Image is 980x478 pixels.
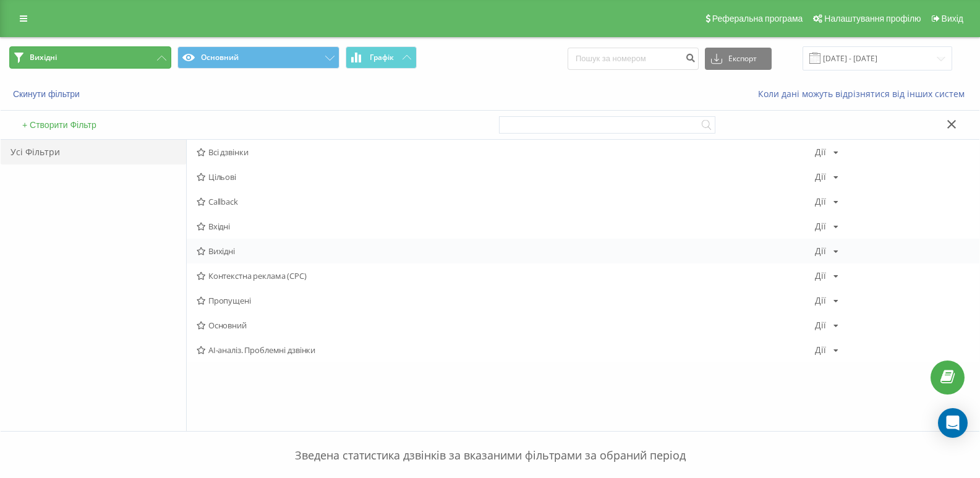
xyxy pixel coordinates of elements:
span: Графік [370,53,394,62]
span: Контекстна реклама (CPC) [197,271,815,280]
div: Дії [815,148,826,156]
button: Експорт [705,48,772,70]
span: AI-аналіз. Проблемні дзвінки [197,346,815,354]
button: + Створити Фільтр [19,119,100,130]
span: Вихідні [197,247,815,255]
span: Вхідні [197,222,815,231]
a: Коли дані можуть відрізнятися вiд інших систем [758,88,971,100]
button: Графік [346,46,417,69]
span: Вихідні [30,53,57,62]
div: Дії [815,247,826,255]
span: Основний [197,321,815,330]
div: Дії [815,173,826,181]
span: Цільові [197,173,815,181]
span: Вихід [942,14,963,23]
button: Вихідні [9,46,171,69]
div: Open Intercom Messenger [938,408,968,438]
p: Зведена статистика дзвінків за вказаними фільтрами за обраний період [9,423,971,464]
button: Скинути фільтри [9,88,86,100]
div: Дії [815,197,826,206]
span: Пропущені [197,296,815,305]
span: Реферальна програма [712,14,803,23]
div: Усі Фільтри [1,140,186,164]
span: Всі дзвінки [197,148,815,156]
div: Дії [815,296,826,305]
div: Дії [815,271,826,280]
span: Callback [197,197,815,206]
div: Дії [815,346,826,354]
button: Основний [177,46,339,69]
div: Дії [815,321,826,330]
div: Дії [815,222,826,231]
button: Закрити [943,119,961,132]
span: Налаштування профілю [824,14,921,23]
input: Пошук за номером [568,48,699,70]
